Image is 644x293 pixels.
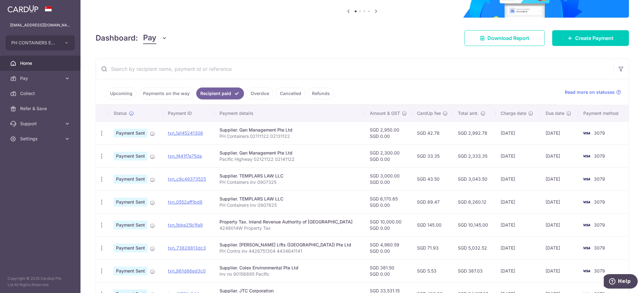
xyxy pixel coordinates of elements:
td: SGD 42.78 [412,121,453,144]
img: Bank Card [580,152,593,160]
td: SGD 89.47 [412,190,453,213]
span: Payment Sent [114,244,147,252]
h4: Dashboard: [96,32,138,44]
span: Payment Sent [114,221,147,229]
span: Support [20,121,62,127]
td: SGD 33.35 [412,144,453,167]
span: Payment Sent [114,198,147,206]
span: 3079 [594,176,605,182]
a: Refunds [308,87,334,99]
span: 3079 [594,245,605,251]
td: SGD 2,333.35 [453,144,496,167]
div: Supplier. TEMPLARS LAW LLC [219,196,360,202]
p: Inv no 90156895 Pacific [219,271,360,277]
p: PH Containers inv 0907325 [219,179,360,185]
span: Payment Sent [114,152,147,161]
div: Supplier. Colex Environmental Pte Ltd [219,265,360,271]
a: txn_961d86ed3c0 [168,268,206,273]
td: [DATE] [541,167,578,190]
span: Payment Sent [114,129,147,138]
div: Property Tax. Inland Revenue Authority of [GEOGRAPHIC_DATA] [219,219,360,225]
img: Bank Card [580,175,593,183]
a: Download Report [464,30,545,46]
img: Bank Card [580,244,593,252]
span: 3079 [594,222,605,228]
span: CardUp fee [417,110,441,116]
span: Home [20,60,62,66]
td: SGD 5.53 [412,259,453,282]
td: SGD 4,960.59 SGD 0.00 [365,236,412,259]
a: Recipient paid [196,87,244,99]
span: Amount & GST [370,110,400,116]
p: 4249014W Property Tax [219,225,360,231]
a: txn_c9c49373525 [168,176,206,182]
td: SGD 2,300.00 SGD 0.00 [365,144,412,167]
iframe: Opens a widget where you can find more information [604,274,638,290]
p: PH Containers Inv 0907825 [219,202,360,208]
th: Payment ID [163,105,214,121]
td: [DATE] [541,190,578,213]
td: [DATE] [496,213,541,236]
span: Create Payment [575,34,613,42]
td: SGD 5,032.52 [453,236,496,259]
span: Due date [546,110,564,116]
td: SGD 10,145.00 [453,213,496,236]
a: Upcoming [106,87,136,99]
td: [DATE] [496,167,541,190]
td: SGD 6,170.65 SGD 0.00 [365,190,412,213]
span: Charge date [501,110,526,116]
td: [DATE] [496,259,541,282]
th: Payment details [214,105,365,121]
td: SGD 43.50 [412,167,453,190]
span: Pay [143,32,156,44]
a: txn_1a145241306 [168,130,203,136]
div: Supplier. [PERSON_NAME] Lifts ([GEOGRAPHIC_DATA]) Pte Ltd [219,242,360,248]
p: PH Containers 02111122 02131122 [219,133,360,139]
div: Supplier. Gan Management Pte Ltd [219,127,360,133]
img: Bank Card [580,221,593,229]
a: txn_f441f7a75da [168,153,202,159]
th: Payment method [578,105,629,121]
td: [DATE] [541,236,578,259]
td: SGD 71.93 [412,236,453,259]
td: [DATE] [541,144,578,167]
img: Bank Card [580,129,593,137]
button: PH CONTAINERS EXPRESS (S) PTE LTD [6,35,75,50]
input: Search by recipient name, payment id or reference [96,59,613,79]
span: Payment Sent [114,175,147,183]
p: Pacific Highway 02121122 02141122 [219,156,360,162]
p: PH Contrs inv 4426751304 4434641141 [219,248,360,254]
a: Overdue [247,87,273,99]
td: SGD 3,000.00 SGD 0.00 [365,167,412,190]
td: [DATE] [541,121,578,144]
td: [DATE] [496,121,541,144]
td: SGD 145.00 [412,213,453,236]
span: 3079 [594,153,605,159]
a: txn_0552aff1bd8 [168,199,203,205]
td: SGD 2,950.00 SGD 0.00 [365,121,412,144]
span: Status [114,110,127,116]
img: Bank Card [580,198,593,206]
span: Settings [20,136,62,142]
a: txn_73828813dc3 [168,245,206,251]
td: [DATE] [541,213,578,236]
a: Cancelled [276,87,305,99]
span: Total amt. [458,110,479,116]
td: [DATE] [541,259,578,282]
span: Refer & Save [20,105,62,112]
a: Read more on statuses [565,89,621,95]
a: Create Payment [552,30,629,46]
span: 3079 [594,199,605,205]
span: Read more on statuses [565,89,615,95]
td: [DATE] [496,236,541,259]
span: 3079 [594,130,605,136]
td: SGD 381.50 SGD 0.00 [365,259,412,282]
p: [EMAIL_ADDRESS][DOMAIN_NAME] [10,22,70,28]
span: Pay [20,75,62,82]
img: CardUp [8,5,38,13]
td: SGD 6,260.12 [453,190,496,213]
a: Payments on the way [139,87,194,99]
a: txn_1bbe25b1fa9 [168,222,203,228]
button: Pay [143,32,167,44]
td: SGD 2,992.78 [453,121,496,144]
